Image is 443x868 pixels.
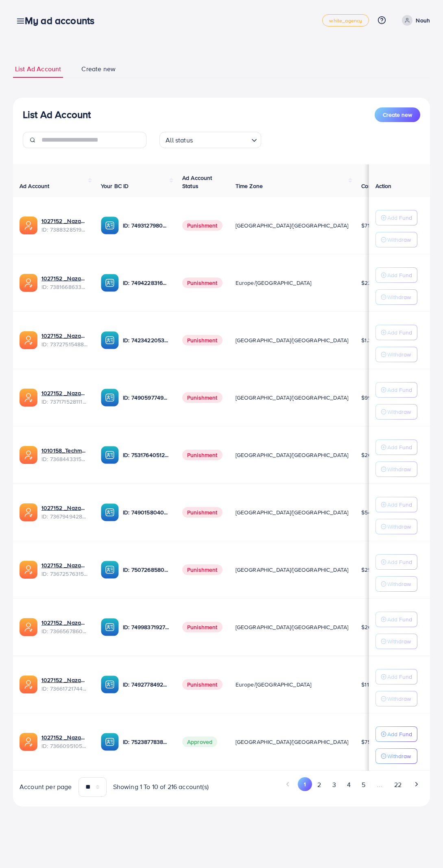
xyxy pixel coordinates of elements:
img: ic-ba-acc.ded83a64.svg [101,503,119,521]
p: Add Fund [387,614,412,624]
button: Withdraw [375,232,417,247]
a: 1010158_Techmanistan pk acc_1715599413927 [41,446,88,455]
button: Add Fund [375,325,417,340]
div: <span class='underline'>1027152 _Nazaagency_003</span></br>7367949428067450896 [41,504,88,520]
button: Go to next page [409,777,423,791]
button: Withdraw [375,289,417,305]
img: ic-ads-acc.e4c84228.svg [20,503,37,521]
span: Europe/[GEOGRAPHIC_DATA] [236,680,312,689]
span: [GEOGRAPHIC_DATA]/[GEOGRAPHIC_DATA] [236,394,349,402]
p: ID: 7494228316518858759 [123,278,169,288]
button: Go to page 22 [388,777,407,792]
span: List Ad Account [15,64,61,74]
span: All status [164,134,194,146]
button: Withdraw [375,519,417,534]
span: ID: 7366095105679261697 [41,742,88,750]
span: $11.32 [361,680,377,689]
img: ic-ba-acc.ded83a64.svg [101,331,119,349]
p: ID: 7492778492849930241 [123,680,169,689]
p: Add Fund [387,500,412,509]
a: 1027152 _Nazaagency_019 [41,217,88,225]
img: ic-ads-acc.e4c84228.svg [20,676,37,693]
button: Go to page 5 [356,777,371,792]
span: Ad Account [20,182,50,190]
span: [GEOGRAPHIC_DATA]/[GEOGRAPHIC_DATA] [236,566,349,574]
span: Punishment [182,622,223,632]
span: $2584 [361,566,378,574]
p: Withdraw [387,292,411,302]
a: 1027152 _Nazaagency_04 [41,389,88,397]
span: ID: 7367257631523782657 [41,570,88,578]
span: [GEOGRAPHIC_DATA]/[GEOGRAPHIC_DATA] [236,336,349,344]
p: ID: 7493127980932333584 [123,221,169,230]
a: 1027152 _Nazaagency_006 [41,733,88,741]
span: white_agency [329,18,362,23]
span: Cost [361,182,373,190]
input: Search for option [195,133,248,146]
img: ic-ads-acc.e4c84228.svg [20,446,37,464]
a: 1027152 _Nazaagency_0051 [41,619,88,627]
span: $546.22 [361,508,382,516]
div: <span class='underline'>1027152 _Nazaagency_0051</span></br>7366567860828749825 [41,619,88,635]
a: white_agency [322,14,369,26]
span: [GEOGRAPHIC_DATA]/[GEOGRAPHIC_DATA] [236,623,349,631]
img: ic-ba-acc.ded83a64.svg [101,561,119,579]
img: ic-ba-acc.ded83a64.svg [101,733,119,751]
a: Nouh [399,15,430,26]
p: ID: 7507268580682137618 [123,565,169,575]
a: 1027152 _Nazaagency_018 [41,676,88,684]
span: Punishment [182,335,223,345]
span: Punishment [182,564,223,575]
button: Add Fund [375,612,417,627]
span: [GEOGRAPHIC_DATA]/[GEOGRAPHIC_DATA] [236,221,349,230]
p: Withdraw [387,636,411,646]
button: Go to page 2 [312,777,327,792]
button: Add Fund [375,726,417,742]
div: <span class='underline'>1027152 _Nazaagency_023</span></br>7381668633665093648 [41,274,88,291]
span: Create new [81,64,116,74]
span: Your BC ID [101,182,129,190]
span: ID: 7388328519014645761 [41,225,88,234]
button: Add Fund [375,267,417,283]
button: Go to page 3 [327,777,341,792]
p: Withdraw [387,235,411,245]
span: Europe/[GEOGRAPHIC_DATA] [236,279,312,287]
span: Account per page [20,782,72,791]
span: Action [375,182,392,190]
img: ic-ba-acc.ded83a64.svg [101,274,119,292]
div: Search for option [159,132,261,148]
span: ID: 7368443315504726017 [41,455,88,463]
span: ID: 7371715281112170513 [41,398,88,406]
p: Add Fund [387,672,412,682]
button: Add Fund [375,210,417,225]
span: $2226.01 [361,279,385,287]
p: Add Fund [387,385,412,395]
p: ID: 7523877838957576209 [123,737,169,747]
img: ic-ads-acc.e4c84228.svg [20,618,37,636]
p: Add Fund [387,328,412,337]
button: Withdraw [375,691,417,706]
img: ic-ads-acc.e4c84228.svg [20,389,37,407]
p: ID: 7423422053648285697 [123,335,169,345]
ul: Pagination [228,777,424,792]
button: Add Fund [375,497,417,512]
span: $1.31 [361,336,373,344]
span: ID: 7366567860828749825 [41,627,88,635]
a: 1027152 _Nazaagency_007 [41,332,88,340]
p: ID: 7490158040596217873 [123,507,169,517]
div: <span class='underline'>1027152 _Nazaagency_016</span></br>7367257631523782657 [41,561,88,578]
span: Approved [182,737,217,747]
span: Punishment [182,507,223,518]
span: ID: 7372751548805726224 [41,340,88,348]
div: <span class='underline'>1027152 _Nazaagency_04</span></br>7371715281112170513 [41,389,88,406]
button: Go to page 1 [298,777,312,791]
span: Punishment [182,679,223,690]
img: ic-ba-acc.ded83a64.svg [101,216,119,234]
span: Time Zone [236,182,263,190]
a: 1027152 _Nazaagency_003 [41,504,88,512]
p: Withdraw [387,579,411,589]
span: ID: 7381668633665093648 [41,283,88,291]
span: Punishment [182,450,223,460]
span: ID: 7366172174454882305 [41,684,88,693]
p: ID: 7531764051207716871 [123,450,169,460]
